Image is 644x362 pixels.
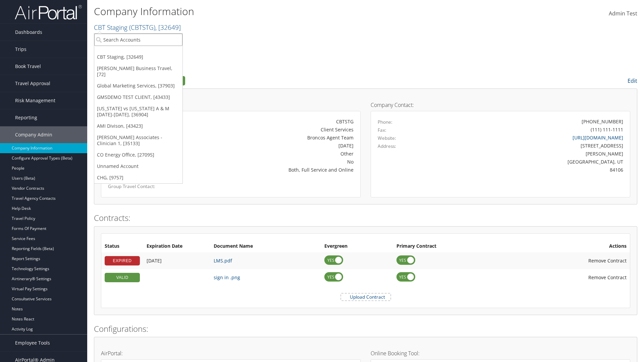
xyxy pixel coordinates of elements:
[15,126,52,143] span: Company Admin
[371,102,630,108] h4: Company Contact:
[582,271,588,284] i: Remove Contract
[628,77,637,84] a: Edit
[193,134,354,141] div: Broncos Agent Team
[588,274,627,281] span: Remove Contract
[378,119,392,125] label: Phone:
[15,335,50,351] span: Employee Tools
[101,102,361,108] h4: Account Details:
[94,172,182,183] a: CHG, [9757]
[15,58,41,75] span: Book Travel
[147,257,162,264] span: [DATE]
[378,127,386,133] label: Fax:
[94,34,182,46] input: Search Accounts
[15,109,37,126] span: Reporting
[341,294,390,300] label: Upload Contract
[442,142,624,149] div: [STREET_ADDRESS]
[378,135,396,141] label: Website:
[143,240,210,252] th: Expiration Date
[582,118,623,125] div: [PHONE_NUMBER]
[609,3,637,24] a: Admin Test
[108,183,183,190] label: Group Travel Contact:
[105,273,140,282] div: VALID
[94,75,453,86] h2: Company Profile:
[15,24,42,41] span: Dashboards
[15,75,50,92] span: Travel Approval
[193,158,354,165] div: No
[15,4,82,20] img: airportal-logo.png
[588,257,627,264] span: Remove Contract
[94,149,182,161] a: CO Energy Office, [27095]
[155,23,181,32] span: , [ 32649 ]
[94,212,637,224] h2: Contracts:
[147,258,207,264] div: Add/Edit Date
[214,257,232,264] a: LMS.pdf
[442,150,624,157] div: [PERSON_NAME]
[129,23,155,32] span: ( CBTSTG )
[105,256,140,265] div: EXPIRED
[94,120,182,132] a: AMI Divison, [43423]
[101,240,143,252] th: Status
[609,10,637,17] span: Admin Test
[442,166,624,173] div: 84106
[94,63,182,80] a: [PERSON_NAME] Business Travel, [72]
[210,240,321,252] th: Document Name
[94,323,637,335] h2: Configurations:
[378,143,396,149] label: Address:
[94,103,182,120] a: [US_STATE] vs [US_STATE] A & M [DATE]-[DATE], [36904]
[193,150,354,157] div: Other
[94,132,182,149] a: [PERSON_NAME] Associates - Clinician 1, [35133]
[193,126,354,133] div: Client Services
[147,275,207,281] div: Add/Edit Date
[582,254,588,267] i: Remove Contract
[193,118,354,125] div: CBTSTG
[505,240,630,252] th: Actions
[193,142,354,149] div: [DATE]
[94,80,182,92] a: Global Marketing Services, [37903]
[15,41,26,58] span: Trips
[15,92,55,109] span: Risk Management
[321,240,393,252] th: Evergreen
[94,161,182,172] a: Unnamed Account
[371,351,630,356] h4: Online Booking Tool:
[94,4,456,18] h1: Company Information
[573,134,623,141] a: [URL][DOMAIN_NAME]
[101,351,361,356] h4: AirPortal:
[94,51,182,63] a: CBT Staging, [32649]
[94,92,182,103] a: GMSDEMO TEST CLIENT, [43433]
[393,240,505,252] th: Primary Contract
[442,158,624,165] div: [GEOGRAPHIC_DATA], UT
[591,126,623,133] div: (111) 111-1111
[193,166,354,173] div: Both, Full Service and Online
[94,23,181,32] a: CBT Staging
[214,274,240,281] a: sign in .png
